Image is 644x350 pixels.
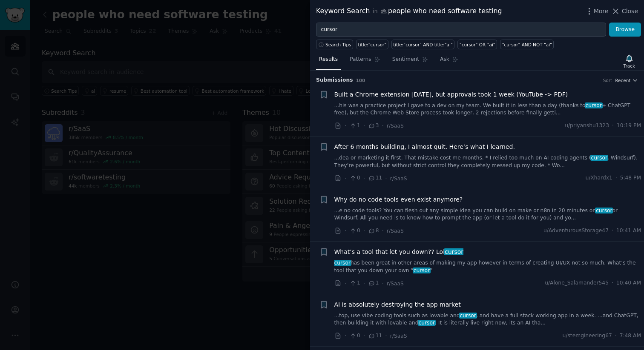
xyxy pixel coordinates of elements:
button: Search Tips [316,40,353,49]
span: What’s a tool that let you down?? Lol [334,248,464,256]
a: Built a Chrome extension [DATE], but approvals took 1 week (YouTube -> PDF) [334,90,568,99]
span: Ask [440,56,449,63]
input: Try a keyword related to your business [316,23,606,37]
span: · [385,174,387,183]
span: cursor [595,208,613,213]
span: 100 [356,78,365,83]
span: 0 [349,174,360,182]
span: · [345,174,346,183]
div: "cursor" AND NOT "ai" [502,42,552,48]
span: cursor [590,155,608,161]
a: ...top, use vibe coding tools such as lovable andcursor, and have a full stack working app in a w... [334,312,641,327]
span: · [363,174,365,183]
span: cursor [333,260,351,266]
a: Patterns [347,53,383,70]
div: title:"cursor" AND title:"ai" [393,42,453,48]
div: title:"cursor" [358,42,387,48]
span: u/priyanshu1323 [565,122,609,130]
span: · [345,331,346,340]
a: AI is absolutely destroying the app market [334,300,461,309]
span: · [615,174,617,182]
button: Recent [615,77,638,83]
span: · [385,331,387,340]
span: · [363,121,365,130]
a: Why do no code tools even exist anymore? [334,195,463,204]
span: · [345,279,346,288]
span: 11 [368,174,382,182]
span: 1 [349,122,360,130]
span: 8 [368,227,379,235]
span: r/SaaS [390,333,407,339]
a: Sentiment [389,53,431,70]
span: u/AdventurousStorage47 [543,227,609,235]
span: 1 [349,279,360,287]
span: Search Tips [325,42,351,48]
div: Keyword Search people who need software testing [316,6,502,17]
a: What’s a tool that let you down?? Lolcursor [334,248,464,256]
span: · [363,279,365,288]
span: 0 [349,332,360,340]
button: Browse [609,23,641,37]
a: title:"cursor" AND title:"ai" [391,40,455,49]
a: ...e no code tools? You can flesh out any simple idea you can build on make or n8n in 20 minutes ... [334,207,641,222]
span: cursor [413,267,431,273]
span: · [382,279,384,288]
span: Results [319,56,338,63]
span: r/SaaS [387,228,404,234]
span: · [615,332,617,340]
span: · [345,226,346,235]
span: · [382,121,384,130]
span: 10:40 AM [616,279,641,287]
button: Track [621,52,638,70]
a: title:"cursor" [356,40,388,49]
span: 10:19 PM [617,122,641,130]
span: 3 [368,122,379,130]
div: "cursor" OR "ai" [460,42,495,48]
span: · [612,122,614,130]
span: · [382,226,384,235]
span: Recent [615,77,630,83]
span: u/Alone_Salamander545 [545,279,609,287]
span: 1 [368,279,379,287]
button: Close [611,7,638,16]
span: · [345,121,346,130]
a: Ask [437,53,461,70]
span: · [612,279,613,287]
span: r/SaaS [390,176,407,182]
a: Results [316,53,341,70]
a: cursorhas been great in other areas of making my app however in terms of creating UI/UX not so mu... [334,259,641,274]
span: More [594,7,609,16]
button: More [585,7,609,16]
div: Sort [603,77,612,83]
span: cursor [585,102,603,108]
span: 7:48 AM [620,332,641,340]
span: u/stemgineering67 [563,332,612,340]
span: u/Xhardx1 [586,174,612,182]
span: cursor [444,248,464,255]
span: r/SaaS [387,123,404,129]
a: ...dea or marketing it first. That mistake cost me months. * I relied too much on AI coding agent... [334,154,641,169]
div: Track [624,63,635,69]
span: cursor [459,313,477,319]
a: After 6 months building, I almost quit. Here’s what I learned. [334,142,515,151]
span: 11 [368,332,382,340]
span: 0 [349,227,360,235]
span: Patterns [350,56,371,63]
span: Submission s [316,77,353,84]
span: · [612,227,613,235]
span: Sentiment [392,56,419,63]
span: 10:41 AM [616,227,641,235]
span: cursor [418,320,436,326]
span: r/SaaS [387,281,404,287]
span: Close [622,7,638,16]
span: in [373,8,377,15]
span: 5:48 PM [620,174,641,182]
a: ...his was a practice project I gave to a dev on my team. We built it in less than a day (thanks ... [334,102,641,117]
a: "cursor" AND NOT "ai" [500,40,554,49]
span: · [363,226,365,235]
a: "cursor" OR "ai" [457,40,497,49]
